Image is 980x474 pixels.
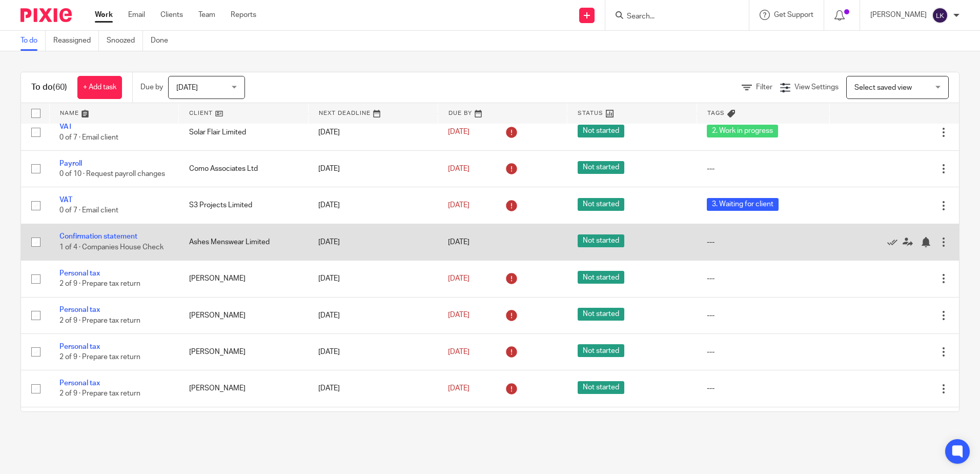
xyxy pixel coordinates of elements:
td: [PERSON_NAME] [179,370,309,407]
a: VAT [59,196,72,204]
a: Reassigned [53,31,99,51]
td: [DATE] [308,407,438,443]
div: --- [707,310,819,321]
td: [DATE] [308,297,438,333]
span: Get Support [774,11,813,18]
a: Work [95,10,113,20]
td: Ashes Menswear Limited [179,224,309,260]
span: 2 of 9 · Prepare tax return [59,280,140,287]
input: Search [626,12,718,22]
span: 2 of 9 · Prepare tax return [59,317,140,324]
p: [PERSON_NAME] [870,10,927,20]
span: Not started [578,271,624,284]
a: Clients [160,10,183,20]
span: Not started [578,198,624,211]
span: 0 of 7 · Email client [59,134,118,141]
span: Not started [578,308,624,321]
span: 0 of 10 · Request payroll changes [59,170,165,177]
span: Not started [578,125,624,137]
a: Personal tax [59,270,100,277]
span: 2 of 9 · Prepare tax return [59,353,140,361]
span: (60) [53,83,67,91]
td: [DATE] [308,187,438,224]
td: [PERSON_NAME] [179,407,309,443]
span: [DATE] [448,239,469,246]
span: Not started [578,381,624,394]
span: [DATE] [176,84,198,91]
td: [PERSON_NAME] [179,297,309,333]
span: [DATE] [448,202,469,209]
span: Filter [756,84,772,91]
div: --- [707,164,819,174]
a: Reports [231,10,256,20]
div: --- [707,237,819,247]
span: [DATE] [448,312,469,319]
td: Solar Flair Limited [179,114,309,150]
td: [DATE] [308,370,438,407]
p: Due by [140,82,163,92]
td: [PERSON_NAME] [179,333,309,370]
span: Not started [578,161,624,174]
span: 3. Waiting for client [707,198,779,211]
td: S3 Projects Limited [179,187,309,224]
td: [DATE] [308,333,438,370]
a: Team [198,10,215,20]
a: Done [151,31,176,51]
span: Select saved view [854,84,912,91]
td: [DATE] [308,114,438,150]
a: Payroll [59,160,82,167]
span: [DATE] [448,348,469,355]
div: --- [707,347,819,357]
a: Personal tax [59,343,100,350]
span: [DATE] [448,275,469,282]
td: [PERSON_NAME] [179,261,309,297]
span: View Settings [794,84,839,91]
a: Mark as done [887,237,903,247]
a: VAT [59,123,72,130]
span: 0 of 7 · Email client [59,207,118,214]
span: Not started [578,344,624,357]
div: --- [707,383,819,393]
a: Personal tax [59,306,100,313]
a: Email [128,10,145,20]
a: To do [21,31,46,51]
span: 2. Work in progress [707,125,778,137]
a: Snoozed [107,31,143,51]
a: Confirmation statement [59,233,137,240]
img: svg%3E [932,7,948,24]
span: [DATE] [448,165,469,172]
span: [DATE] [448,128,469,135]
a: Personal tax [59,380,100,387]
span: 2 of 9 · Prepare tax return [59,390,140,398]
td: Como Associates Ltd [179,150,309,187]
span: 1 of 4 · Companies House Check [59,244,164,251]
h1: To do [31,82,67,93]
td: [DATE] [308,224,438,260]
td: [DATE] [308,261,438,297]
img: Pixie [21,8,72,22]
a: + Add task [77,76,122,99]
div: --- [707,273,819,284]
span: [DATE] [448,385,469,392]
td: [DATE] [308,150,438,187]
span: Not started [578,234,624,247]
span: Tags [707,110,725,116]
